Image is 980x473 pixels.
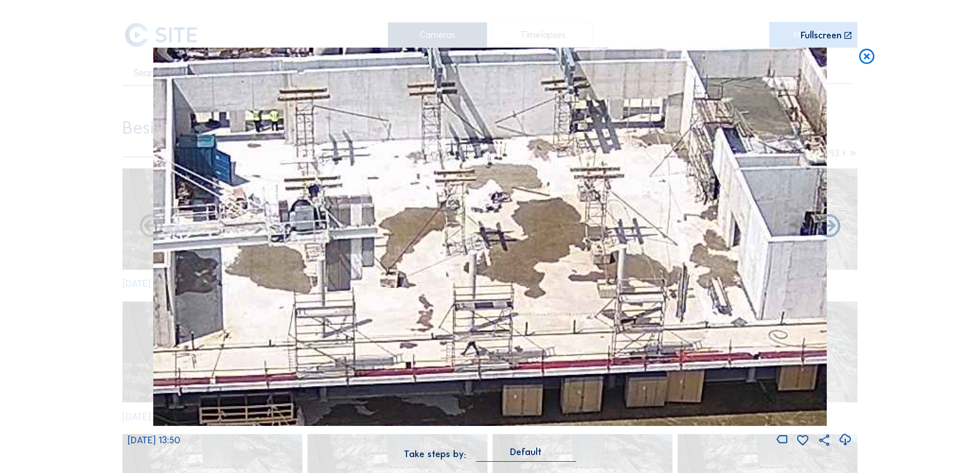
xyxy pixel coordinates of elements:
[404,449,466,459] div: Take steps by:
[510,447,542,457] div: Default
[153,48,827,426] img: Image
[476,447,576,461] div: Default
[815,213,843,241] i: Back
[801,31,842,40] div: Fullscreen
[137,213,165,241] i: Forward
[128,435,180,446] span: [DATE] 13:50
